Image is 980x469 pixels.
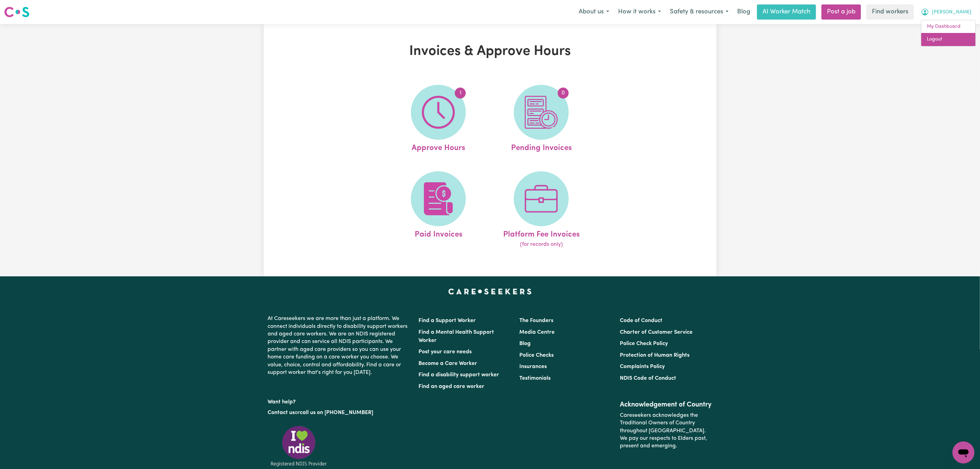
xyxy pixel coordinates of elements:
a: call us on [PHONE_NUMBER] [300,410,374,415]
a: Find a Mental Health Support Worker [419,330,494,343]
span: Pending Invoices [511,140,572,154]
a: Logout [921,33,976,46]
div: My Account [921,20,976,46]
span: Paid Invoices [415,226,462,241]
a: Testimonials [519,376,551,381]
span: (for records only) [520,240,563,249]
p: Want help? [268,396,411,406]
button: About us [574,5,614,19]
a: The Founders [519,318,553,323]
button: Safety & resources [665,5,733,19]
a: Media Centre [519,330,555,335]
a: Blog [733,4,754,20]
a: Post your care needs [419,349,472,355]
span: Platform Fee Invoices [503,226,580,241]
span: 0 [558,88,569,99]
span: 1 [455,88,466,99]
h2: Acknowledgement of Country [620,401,712,409]
h1: Invoices & Approve Hours [343,43,637,60]
p: or [268,406,411,419]
a: Platform Fee Invoices(for records only) [492,171,591,249]
a: Post a job [822,4,861,20]
img: Registered NDIS provider [268,425,330,468]
a: My Dashboard [921,20,976,33]
a: Blog [519,341,531,346]
a: Code of Conduct [620,318,662,323]
a: Protection of Human Rights [620,353,689,358]
a: AI Worker Match [757,4,816,20]
p: At Careseekers we are more than just a platform. We connect individuals directly to disability su... [268,312,411,379]
span: [PERSON_NAME] [932,9,971,16]
iframe: Button to launch messaging window, conversation in progress [953,442,975,464]
a: Insurances [519,364,547,369]
a: Find workers [866,4,914,20]
a: Complaints Policy [620,364,665,369]
a: Careseekers home page [448,289,532,294]
a: Find an aged care worker [419,384,485,389]
p: Careseekers acknowledges the Traditional Owners of Country throughout [GEOGRAPHIC_DATA]. We pay o... [620,409,712,453]
a: NDIS Code of Conduct [620,376,676,381]
button: How it works [614,5,665,19]
button: My Account [917,5,976,19]
span: Approve Hours [412,140,465,154]
a: Careseekers logo [4,4,29,20]
a: Pending Invoices [492,85,591,154]
a: Approve Hours [389,85,488,154]
a: Find a disability support worker [419,372,499,378]
a: Police Check Policy [620,341,668,346]
a: Become a Care Worker [419,361,477,366]
a: Find a Support Worker [419,318,476,323]
a: Paid Invoices [389,171,488,249]
a: Police Checks [519,353,554,358]
img: Careseekers logo [4,6,29,18]
a: Contact us [268,410,295,415]
a: Charter of Customer Service [620,330,693,335]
